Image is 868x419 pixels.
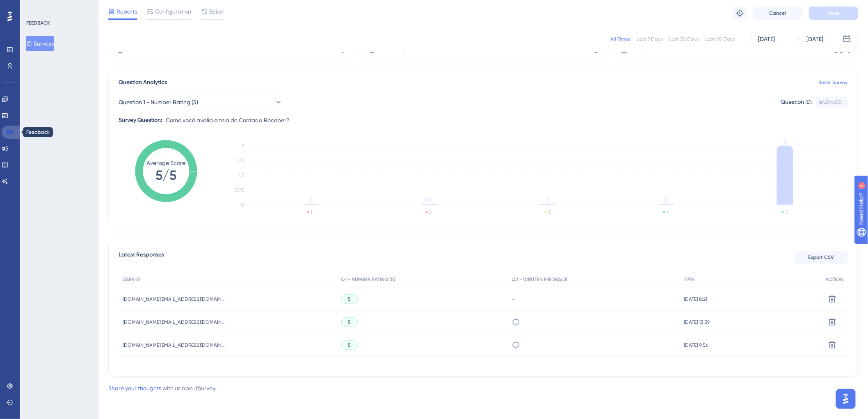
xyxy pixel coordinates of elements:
[147,160,186,166] tspan: Average Score
[429,209,432,215] text: 2
[235,158,244,163] tspan: 2.25
[809,7,858,20] button: Save
[807,34,824,44] div: [DATE]
[239,172,244,178] tspan: 1.5
[123,296,225,302] span: [DOMAIN_NAME][EMAIL_ADDRESS][DOMAIN_NAME]
[116,7,137,16] span: Reports
[834,387,858,411] iframe: UserGuiding AI Assistant Launcher
[348,342,351,348] span: 5
[155,7,191,16] span: Configuration
[753,7,802,20] button: Cancel
[795,251,848,264] button: Export CSV
[123,342,225,348] span: [DOMAIN_NAME][EMAIL_ADDRESS][DOMAIN_NAME]
[242,143,244,149] tspan: 3
[308,196,313,204] tspan: 0
[684,342,708,348] span: [DATE] 9:56
[119,97,198,107] span: Question 1 - Number Rating (5)
[783,137,787,145] tspan: 3
[781,97,812,108] div: Question ID:
[828,10,839,16] span: Save
[108,383,216,393] div: with us about Survey .
[512,295,676,303] div: -
[684,296,707,302] span: [DATE] 8:21
[26,36,54,51] button: Surveys
[123,319,225,325] span: [DOMAIN_NAME][EMAIL_ADDRESS][DOMAIN_NAME][DOMAIN_NAME]
[665,196,669,204] tspan: 0
[156,167,177,183] tspan: 5/5
[57,4,59,11] div: 4
[758,34,775,44] div: [DATE]
[123,276,140,283] span: USER ID
[548,209,550,215] text: 3
[311,209,313,215] text: 1
[826,276,844,283] span: ACTION
[706,36,735,42] div: Last 90 Days
[166,115,290,125] span: Como você avalia a tela de Contas a Receber?
[684,276,694,283] span: TIME
[637,36,663,42] div: Last 7 Days
[785,209,788,215] text: 5
[119,115,162,125] div: Survey Question:
[427,196,431,204] tspan: 0
[348,296,351,302] span: 5
[119,78,167,87] span: Question Analytics
[667,209,669,215] text: 4
[684,319,710,325] span: [DATE] 15:39
[108,385,161,392] a: Share your thoughts
[26,20,50,26] div: FEEDBACK
[770,10,786,16] span: Cancel
[341,276,396,283] span: Q1 - NUMBER RATING (5)
[241,202,244,208] tspan: 0
[610,36,630,42] div: All Times
[819,99,844,105] div: a42b4657...
[19,2,51,12] span: Need Help?
[209,7,224,16] span: Editor
[819,79,848,86] a: Reset Survey
[669,36,699,42] div: Last 30 Days
[235,187,244,193] tspan: 0.75
[119,94,283,110] button: Question 1 - Number Rating (5)
[348,319,351,325] span: 5
[546,196,550,204] tspan: 0
[119,250,164,265] span: Latest Responses
[512,276,568,283] span: Q2 - WRITTEN FEEDBACK
[809,254,834,261] span: Export CSV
